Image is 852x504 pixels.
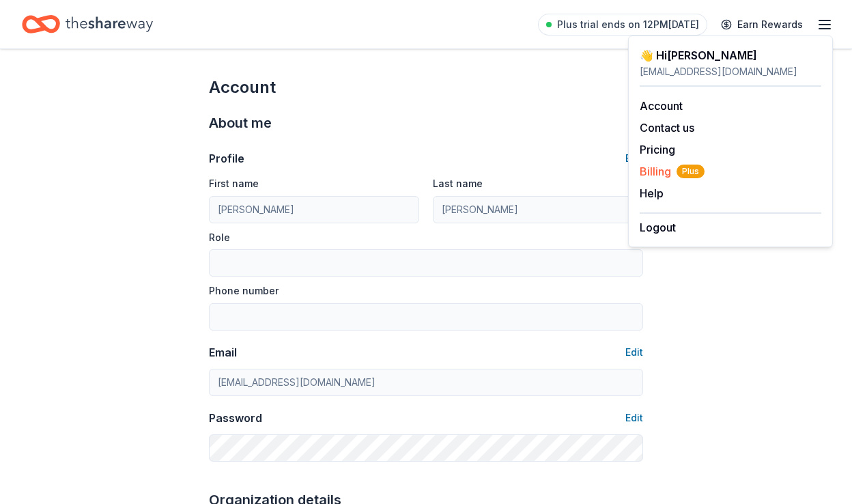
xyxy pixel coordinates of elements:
label: Phone number [209,284,279,298]
div: [EMAIL_ADDRESS][DOMAIN_NAME] [640,64,821,80]
span: Plus [677,165,705,178]
a: Home [22,8,153,40]
button: Contact us [640,120,694,136]
button: Edit [625,410,643,426]
div: Email [209,344,237,361]
div: Account [209,76,643,98]
button: Edit [625,344,643,361]
span: Billing [640,163,705,180]
div: About me [209,112,643,134]
label: Last name [433,177,483,191]
div: 👋 Hi [PERSON_NAME] [640,47,821,64]
span: Plus trial ends on 12PM[DATE] [557,16,699,33]
a: Plus trial ends on 12PM[DATE] [538,14,707,36]
button: Logout [640,219,676,236]
a: Earn Rewards [713,12,811,37]
button: Help [640,185,664,201]
div: Password [209,410,262,426]
label: First name [209,177,259,191]
div: Profile [209,150,244,167]
a: Pricing [640,143,675,156]
a: Account [640,99,683,113]
button: Edit [625,150,643,167]
label: Role [209,231,230,244]
button: BillingPlus [640,163,705,180]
